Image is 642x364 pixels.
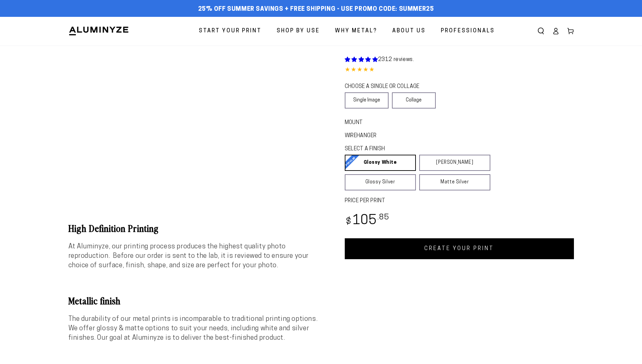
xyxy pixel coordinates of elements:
sup: .85 [377,214,390,221]
span: 25% off Summer Savings + Free Shipping - Use Promo Code: SUMMER25 [198,6,434,13]
bdi: 105 [345,214,390,227]
span: Why Metal? [335,26,377,36]
span: The durability of our metal prints is incomparable to traditional printing options. We offer glos... [68,316,319,341]
media-gallery: Gallery Viewer [68,45,321,214]
span: About Us [392,26,426,36]
img: Aluminyze [68,26,129,36]
a: Matte Silver [419,174,490,190]
div: 4.85 out of 5.0 stars [345,65,574,75]
a: Why Metal? [330,22,382,40]
a: Shop By Use [272,22,325,40]
span: Start Your Print [199,26,262,36]
span: Shop By Use [277,26,320,36]
span: Professionals [441,26,495,36]
legend: Mount [345,119,356,127]
b: High Definition Printing [68,221,159,234]
span: At Aluminyze, our printing process produces the highest quality photo reproduction. Before our or... [68,243,309,269]
summary: Search our site [533,24,548,38]
label: PRICE PER PRINT [345,197,574,205]
legend: WireHanger [345,132,364,140]
a: CREATE YOUR PRINT [345,238,574,259]
a: Professionals [436,22,500,40]
a: Glossy Silver [345,174,416,190]
a: Glossy White [345,155,416,171]
legend: SELECT A FINISH [345,145,474,153]
b: Metallic finish [68,294,121,307]
a: About Us [387,22,431,40]
a: [PERSON_NAME] [419,155,490,171]
a: Start Your Print [194,22,267,40]
a: Collage [392,92,436,109]
legend: CHOOSE A SINGLE OR COLLAGE [345,83,430,91]
a: Single Image [345,92,389,109]
span: $ [346,217,351,226]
